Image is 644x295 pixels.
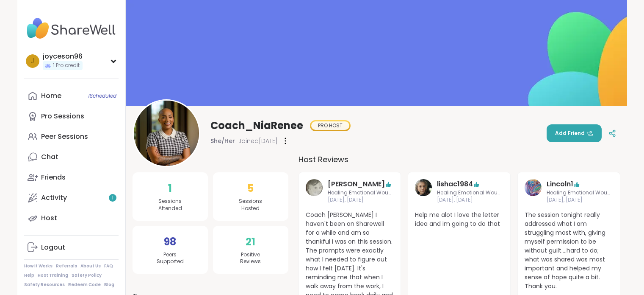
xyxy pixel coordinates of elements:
[41,91,61,101] div: Home
[53,62,80,69] span: 1 Pro credit
[56,263,77,269] a: Referrals
[41,152,58,162] div: Chat
[68,282,101,288] a: Redeem Code
[41,173,66,182] div: Friends
[24,86,119,106] a: Home1Scheduled
[24,263,53,269] a: How It Works
[104,282,114,288] a: Blog
[41,112,84,121] div: Pro Sessions
[80,263,101,269] a: About Us
[24,273,34,278] a: Help
[38,273,68,278] a: Host Training
[104,263,113,269] a: FAQ
[112,194,113,202] span: 1
[24,126,119,147] a: Peer Sessions
[24,14,119,43] img: ShareWell Nav Logo
[72,273,102,278] a: Safety Policy
[24,147,119,167] a: Chat
[24,208,119,228] a: Host
[30,56,34,67] span: j
[24,188,119,208] a: Activity1
[41,214,57,223] div: Host
[43,52,83,61] div: joyceson96
[41,132,88,141] div: Peer Sessions
[41,193,67,202] div: Activity
[24,106,119,126] a: Pro Sessions
[24,167,119,188] a: Friends
[88,93,116,99] span: 1 Scheduled
[24,282,65,288] a: Safety Resources
[24,237,119,258] a: Logout
[41,243,65,252] div: Logout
